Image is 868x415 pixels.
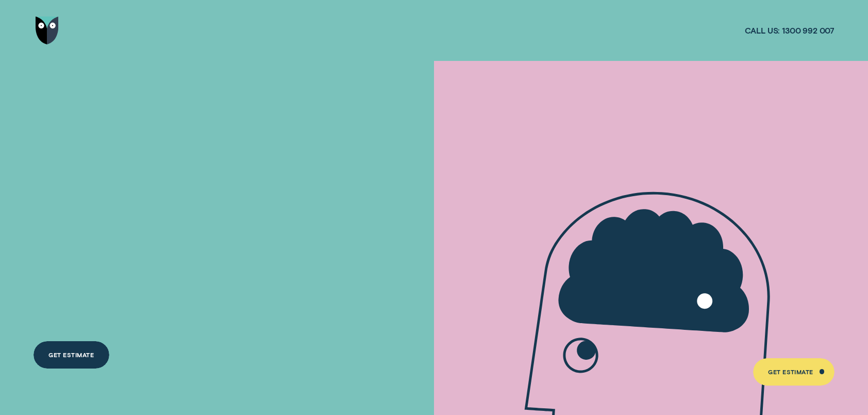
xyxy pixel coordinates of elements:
[36,17,58,44] img: Wisr
[745,25,835,36] a: Call us:1300 992 007
[782,25,834,36] span: 1300 992 007
[745,25,780,36] span: Call us:
[753,358,834,386] a: Get Estimate
[34,341,109,369] a: Get Estimate
[34,140,297,267] h4: A LOAN THAT PUTS YOU IN CONTROL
